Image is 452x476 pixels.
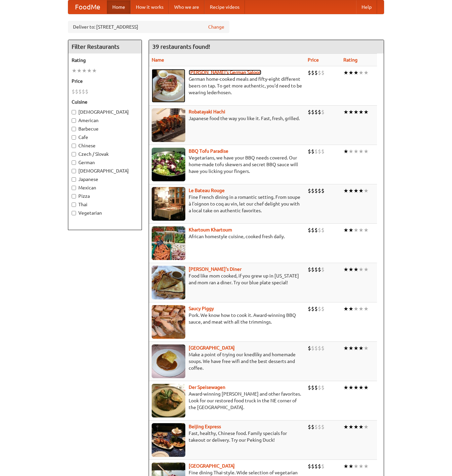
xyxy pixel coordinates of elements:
li: ★ [359,266,364,273]
a: Khartoum Khartoum [189,227,232,232]
input: [DEMOGRAPHIC_DATA] [72,110,76,114]
li: $ [314,305,318,313]
a: How it works [130,0,169,14]
li: ★ [353,463,359,470]
li: $ [318,108,321,116]
p: German home-cooked meals and fifty-eight different beers on tap. To get more authentic, you'd nee... [152,76,302,96]
li: $ [311,423,314,431]
li: $ [308,226,311,234]
label: German [72,159,138,166]
h4: Filter Restaurants [68,40,142,53]
p: Japanese food the way you like it. Fast, fresh, grilled. [152,115,302,122]
li: $ [318,226,321,234]
li: $ [321,69,325,76]
li: ★ [348,305,353,313]
li: ★ [82,67,87,74]
b: [GEOGRAPHIC_DATA] [189,463,235,469]
a: Name [152,57,164,63]
li: $ [308,344,311,352]
li: $ [321,344,325,352]
li: ★ [348,463,353,470]
li: $ [75,88,78,95]
li: ★ [353,266,359,273]
a: [GEOGRAPHIC_DATA] [189,345,235,351]
li: ★ [77,67,82,74]
li: $ [314,463,318,470]
input: German [72,160,76,165]
li: $ [321,187,325,194]
li: $ [308,187,311,194]
li: ★ [359,108,364,116]
li: ★ [364,226,369,234]
img: speisewagen.jpg [152,384,185,417]
a: Beijing Express [189,424,221,429]
label: Japanese [72,176,138,183]
b: Le Bateau Rouge [189,188,225,193]
li: $ [311,108,314,116]
li: ★ [353,423,359,431]
li: $ [318,187,321,194]
li: $ [311,344,314,352]
li: $ [321,423,325,431]
label: Thai [72,201,138,208]
li: ★ [348,423,353,431]
a: Price [308,57,319,63]
li: ★ [353,226,359,234]
li: $ [311,69,314,76]
a: Saucy Piggy [189,306,214,311]
b: Robatayaki Hachi [189,109,225,114]
li: $ [314,187,318,194]
li: ★ [359,69,364,76]
input: Pizza [72,194,76,198]
img: khartoum.jpg [152,226,185,260]
li: ★ [359,305,364,313]
li: $ [314,226,318,234]
a: Help [356,0,377,14]
img: bateaurouge.jpg [152,187,185,221]
h5: Rating [72,57,138,64]
li: ★ [353,69,359,76]
li: $ [318,463,321,470]
a: Change [208,24,224,30]
li: $ [321,226,325,234]
img: saucy.jpg [152,305,185,339]
a: [PERSON_NAME]'s German Saloon [189,70,261,75]
img: robatayaki.jpg [152,108,185,142]
li: $ [311,305,314,313]
p: Food like mom cooked, if you grew up in [US_STATE] and mom ran a diner. Try our blue plate special! [152,272,302,286]
img: sallys.jpg [152,266,185,299]
li: ★ [364,384,369,391]
label: Pizza [72,193,138,199]
li: ★ [343,423,348,431]
li: ★ [364,305,369,313]
li: $ [314,266,318,273]
a: BBQ Tofu Paradise [189,148,228,154]
li: $ [78,88,82,95]
label: Mexican [72,184,138,191]
label: Czech / Slovak [72,151,138,157]
li: ★ [87,67,92,74]
li: $ [321,463,325,470]
ng-pluralize: 39 restaurants found! [152,43,210,50]
li: $ [308,108,311,116]
p: Fine French dining in a romantic setting. From soupe à l'oignon to coq au vin, let our chef delig... [152,194,302,214]
li: ★ [343,266,348,273]
li: $ [308,266,311,273]
li: ★ [364,423,369,431]
li: ★ [364,266,369,273]
li: ★ [343,344,348,352]
li: ★ [343,226,348,234]
li: ★ [353,384,359,391]
p: Make a point of trying our knedlíky and homemade soups. We have free wifi and the best desserts a... [152,351,302,371]
a: [PERSON_NAME]'s Diner [189,266,241,272]
li: ★ [348,384,353,391]
li: $ [314,344,318,352]
li: ★ [353,108,359,116]
li: $ [314,423,318,431]
input: Thai [72,203,76,207]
